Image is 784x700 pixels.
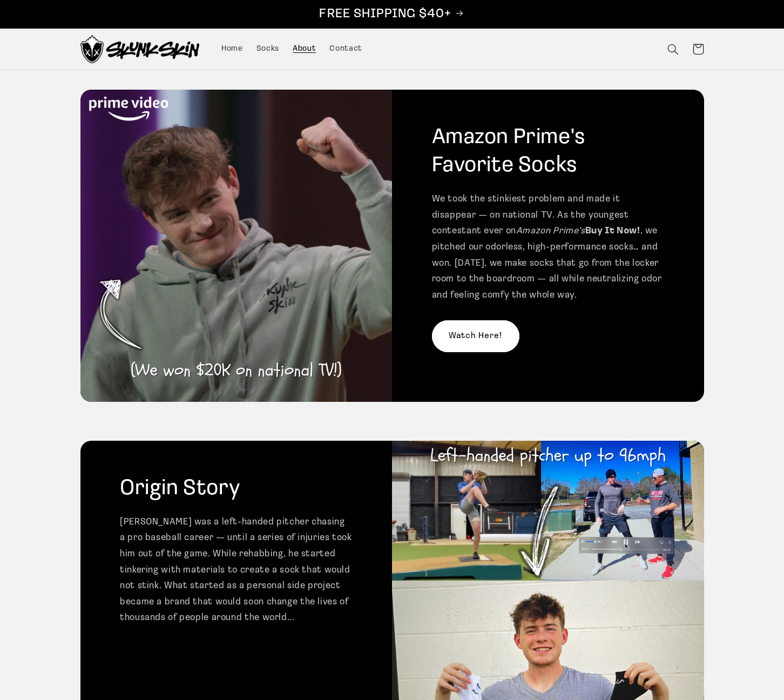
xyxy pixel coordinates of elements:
span: Home [221,44,243,55]
a: Home [214,37,249,61]
h2: Amazon Prime's Favorite Socks [432,124,665,180]
p: We took the stinkiest problem and made it disappear — on national TV. As the youngest contestant ... [432,191,665,303]
span: Contact [329,44,362,55]
p: FREE SHIPPING $40+ [11,6,773,23]
span: Socks [256,44,279,55]
em: Amazon Prime’s [516,226,585,235]
a: Watch Here! [432,320,520,352]
a: Socks [249,37,286,61]
h2: Origin Story [120,475,240,503]
strong: Buy It Now! [585,226,640,235]
a: About [286,37,322,61]
img: Skunk Skin Anti-Odor Socks. [80,35,199,63]
p: [PERSON_NAME] was a left-handed pitcher chasing a pro baseball career — until a series of injurie... [120,514,353,626]
summary: Search [661,37,686,62]
span: About [293,44,316,55]
a: Contact [323,37,369,61]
